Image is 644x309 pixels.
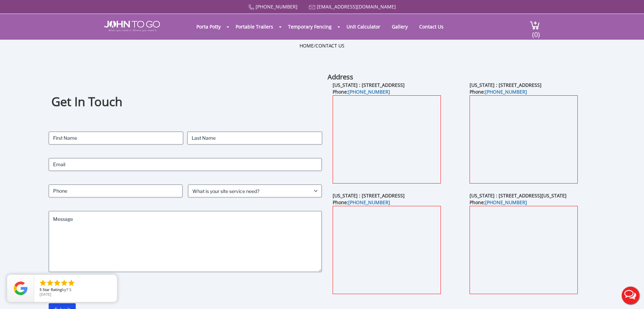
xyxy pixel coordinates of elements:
b: Address [328,72,353,81]
a: [EMAIL_ADDRESS][DOMAIN_NAME] [317,3,396,10]
a: Unit Calculator [341,20,385,33]
img: Call [248,4,254,10]
img: Mail [309,5,315,9]
a: Portable Trailers [231,20,278,33]
a: Home [300,42,314,49]
a: Contact Us [315,42,344,49]
a: [PHONE_NUMBER] [348,89,390,95]
b: Phone: [333,199,390,206]
ul: / [300,42,344,49]
span: Star Rating [43,287,62,292]
input: Last Name [187,132,322,144]
b: Phone: [470,89,527,95]
a: [PHONE_NUMBER] [485,89,527,95]
input: Phone [49,185,183,197]
a: Temporary Fencing [283,20,337,33]
span: 5 [40,287,42,292]
a: [PHONE_NUMBER] [348,199,390,206]
li:  [39,279,47,287]
a: [PHONE_NUMBER] [485,199,527,206]
a: Gallery [387,20,413,33]
li:  [60,279,68,287]
b: Phone: [333,89,390,95]
b: [US_STATE] : [STREET_ADDRESS][US_STATE] [470,192,567,199]
a: Porta Potty [191,20,226,33]
b: [US_STATE] : [STREET_ADDRESS] [333,192,405,199]
b: Phone: [470,199,527,206]
span: (0) [532,24,540,39]
img: cart a [530,21,540,30]
a: [PHONE_NUMBER] [256,3,297,10]
li:  [46,279,54,287]
b: [US_STATE] : [STREET_ADDRESS] [470,82,542,88]
label: CAPTCHA [49,286,322,292]
li:  [67,279,75,287]
input: Email [49,158,322,171]
span: [DATE] [40,292,51,297]
li:  [53,279,61,287]
h1: Get In Touch [51,94,319,110]
input: First Name [49,132,183,144]
a: Contact Us [414,20,449,33]
span: T S [66,287,71,292]
img: Review Rating [14,282,27,295]
span: by [40,288,112,292]
b: [US_STATE] : [STREET_ADDRESS] [333,82,405,88]
img: JOHN to go [104,21,160,32]
button: Live Chat [617,282,644,309]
